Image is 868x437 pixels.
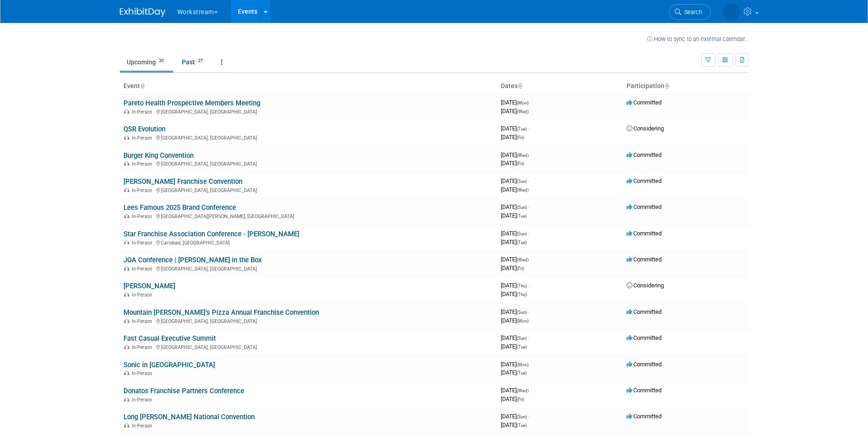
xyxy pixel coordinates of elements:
span: [DATE] [501,282,529,289]
span: - [530,361,531,368]
span: [DATE] [501,151,531,158]
span: In-Person [132,161,155,167]
span: [DATE] [501,160,524,166]
a: Mountain [PERSON_NAME]’s Pizza Annual Franchise Convention [123,308,319,317]
div: [GEOGRAPHIC_DATA], [GEOGRAPHIC_DATA] [123,160,493,167]
a: Past27 [175,53,212,71]
a: Upcoming20 [120,53,173,71]
div: [GEOGRAPHIC_DATA], [GEOGRAPHIC_DATA] [123,343,493,350]
span: [DATE] [501,317,529,324]
span: (Sun) [517,231,527,236]
a: How to sync to an external calendar... [647,36,749,42]
span: In-Person [132,423,155,429]
img: ExhibitDay [120,8,165,17]
a: Burger King Convention [123,151,194,160]
span: - [528,177,529,184]
span: - [528,230,529,237]
span: (Fri) [517,397,524,402]
span: In-Person [132,370,155,376]
span: - [528,125,529,132]
span: Considering [627,282,664,289]
span: Committed [627,177,662,184]
span: (Sun) [517,205,527,210]
div: [GEOGRAPHIC_DATA], [GEOGRAPHIC_DATA] [123,317,493,324]
span: In-Person [132,187,155,193]
a: Star Franchise Association Conference - [PERSON_NAME] [123,230,299,238]
span: [DATE] [501,421,527,428]
div: [GEOGRAPHIC_DATA], [GEOGRAPHIC_DATA] [123,265,493,272]
a: [PERSON_NAME] [123,282,175,290]
th: Event [120,78,497,94]
span: (Fri) [517,135,524,140]
span: Committed [627,308,662,315]
span: (Mon) [517,362,529,367]
span: [DATE] [501,256,531,263]
th: Participation [623,78,749,94]
span: In-Person [132,240,155,246]
a: Long [PERSON_NAME] National Convention [123,413,255,421]
span: - [528,203,529,210]
span: In-Person [132,397,155,403]
span: (Thu) [517,292,527,297]
span: (Wed) [517,187,529,192]
span: In-Person [132,344,155,350]
span: Committed [627,413,662,420]
span: - [530,387,531,394]
img: In-Person Event [124,423,129,427]
span: [DATE] [501,334,529,341]
span: [DATE] [501,308,529,315]
span: [DATE] [501,361,531,368]
span: (Sun) [517,179,527,184]
span: (Sun) [517,336,527,341]
a: Sort by Participation Type [664,82,669,89]
span: Considering [627,125,664,132]
div: [GEOGRAPHIC_DATA][PERSON_NAME], [GEOGRAPHIC_DATA] [123,212,493,219]
span: (Tue) [517,213,527,218]
a: QSR Evolution [123,125,165,133]
img: In-Person Event [124,266,129,271]
span: - [528,282,529,289]
img: In-Person Event [124,370,129,375]
img: In-Person Event [124,240,129,245]
span: (Mon) [517,100,529,105]
span: [DATE] [501,99,531,106]
span: In-Person [132,109,155,115]
a: Fast Casual Executive Summit [123,334,216,343]
span: Committed [627,99,662,106]
span: - [530,256,531,263]
span: Search [681,9,702,16]
a: Sort by Event Name [140,82,144,89]
span: (Fri) [517,266,524,271]
img: In-Person Event [124,318,129,323]
span: (Mon) [517,318,529,323]
span: - [530,99,531,106]
span: (Fri) [517,161,524,166]
span: [DATE] [501,239,527,245]
img: In-Person Event [124,187,129,192]
span: (Tue) [517,240,527,245]
span: In-Person [132,213,155,219]
img: In-Person Event [124,161,129,166]
a: Search [669,4,711,20]
span: 27 [195,57,205,64]
span: In-Person [132,135,155,141]
span: (Wed) [517,153,529,158]
span: Committed [627,256,662,263]
img: In-Person Event [124,344,129,349]
span: [DATE] [501,343,527,350]
span: [DATE] [501,134,524,140]
span: - [528,334,529,341]
img: In-Person Event [124,213,129,218]
a: [PERSON_NAME] Franchise Convention [123,177,242,186]
span: In-Person [132,266,155,272]
a: Lees Famous 2025 Brand Conference [123,203,236,212]
span: (Wed) [517,388,529,393]
span: [DATE] [501,291,527,297]
span: (Wed) [517,109,529,114]
th: Dates [497,78,623,94]
img: In-Person Event [124,397,129,401]
a: JOA Conference | [PERSON_NAME] in the Box [123,256,262,264]
span: (Tue) [517,370,527,375]
span: - [530,151,531,158]
span: - [528,308,529,315]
